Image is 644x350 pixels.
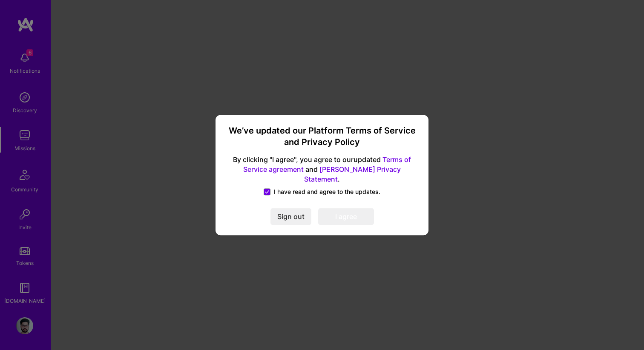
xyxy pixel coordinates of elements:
a: Terms of Service agreement [243,156,411,174]
a: [PERSON_NAME] Privacy Statement [304,165,401,183]
h3: We’ve updated our Platform Terms of Service and Privacy Policy [226,125,418,148]
button: Sign out [270,208,311,225]
span: By clicking "I agree", you agree to our updated and . [226,155,418,185]
button: I agree [318,208,374,225]
span: I have read and agree to the updates. [274,188,380,196]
